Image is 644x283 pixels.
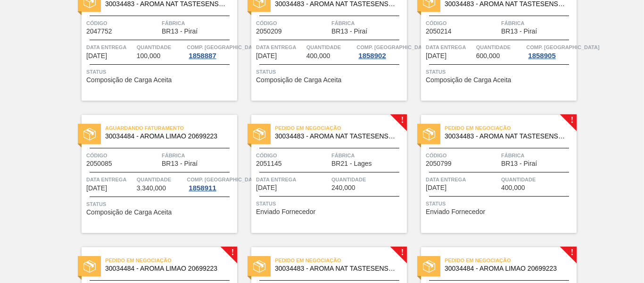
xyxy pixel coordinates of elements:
img: status [423,128,435,140]
span: Composição de Carga Aceita [256,77,341,84]
span: Comp. Carga [526,43,599,52]
span: Código [256,151,329,160]
span: Código [86,18,159,28]
span: 30034483 - AROMA NAT TASTESENSE 20639899 [105,0,230,8]
span: Fábrica [501,18,574,28]
a: Comp. [GEOGRAPHIC_DATA]1858887 [187,43,235,60]
span: 20/10/2025 [86,52,107,60]
span: BR13 - Piraí [162,28,198,35]
span: Data Entrega [256,175,329,184]
span: Comp. Carga [187,175,260,184]
span: BR13 - Piraí [331,28,367,35]
img: status [253,260,265,273]
a: !statusPedido em Negociação30034483 - AROMA NAT TASTESENSE 20639899Código2051145FábricaBR21 - Lag... [237,115,407,233]
span: 30034483 - AROMA NAT TASTESENSE 20639899 [275,0,399,8]
div: 1858905 [526,52,557,60]
span: Comp. Carga [187,43,260,52]
img: status [83,260,96,273]
span: Data Entrega [86,43,134,52]
span: BR13 - Piraí [162,160,198,167]
span: Status [86,199,235,209]
span: Quantidade [137,175,185,184]
span: 30034484 - AROMA LIMAO 20699223 [105,133,230,140]
span: 04/11/2025 [86,185,107,192]
span: Data Entrega [426,175,499,184]
span: Código [426,151,499,160]
span: 03/11/2025 [426,52,446,60]
span: Pedido em Negociação [275,123,407,133]
span: Pedido em Negociação [275,256,407,265]
span: Enviado Fornecedor [426,208,485,215]
span: Quantidade [501,175,574,184]
span: 2050214 [426,28,452,35]
span: 2050799 [426,160,452,167]
span: 17/11/2025 [426,184,446,191]
span: Quantidade [137,43,185,52]
div: 1858911 [187,184,218,192]
span: Enviado Fornecedor [256,208,315,215]
img: status [83,128,96,140]
span: 600,000 [476,52,500,60]
span: BR13 - Piraí [501,28,537,35]
span: Status [256,199,405,208]
span: Fábrica [162,151,235,160]
span: Data Entrega [256,43,304,52]
span: 100,000 [137,52,161,60]
span: 2047752 [86,28,112,35]
span: Status [426,199,574,208]
span: 2050085 [86,160,112,167]
span: 30034483 - AROMA NAT TASTESENSE 20639899 [275,265,399,272]
div: 1858887 [187,52,218,60]
span: 30034484 - AROMA LIMAO 20699223 [445,265,569,272]
a: !statusPedido em Negociação30034483 - AROMA NAT TASTESENSE 20639899Código2050799FábricaBR13 - Pir... [407,115,577,233]
span: Status [426,67,574,77]
span: 30034483 - AROMA NAT TASTESENSE 20639899 [275,133,399,140]
span: 2051145 [256,160,282,167]
span: Comp. Carga [356,43,429,52]
span: Data Entrega [426,43,474,52]
span: BR13 - Piraí [501,160,537,167]
span: Fábrica [501,151,574,160]
span: Composição de Carga Aceita [86,209,172,216]
span: 30034483 - AROMA NAT TASTESENSE 20639899 [445,133,569,140]
div: 1858902 [356,52,388,60]
span: Composição de Carga Aceita [86,77,172,84]
span: Fábrica [162,18,235,28]
span: 20/10/2025 [256,52,277,60]
span: Pedido em Negociação [105,256,237,265]
span: 30034483 - AROMA NAT TASTESENSE 20639899 [445,0,569,8]
span: Quantidade [331,175,405,184]
span: 3.340,000 [137,185,166,192]
img: status [423,260,435,273]
span: Composição de Carga Aceita [426,77,511,84]
span: Fábrica [331,18,405,28]
span: Data Entrega [86,175,134,184]
span: Status [256,67,405,77]
span: Código [86,151,159,160]
span: Aguardando Faturamento [105,123,237,133]
span: 2050209 [256,28,282,35]
span: Pedido em Negociação [445,123,577,133]
span: Status [86,67,235,77]
span: Quantidade [306,43,355,52]
span: Pedido em Negociação [445,256,577,265]
span: Código [426,18,499,28]
span: 400,000 [501,184,525,191]
a: Comp. [GEOGRAPHIC_DATA]1858911 [187,175,235,192]
span: Código [256,18,329,28]
a: Comp. [GEOGRAPHIC_DATA]1858902 [356,43,405,60]
span: 240,000 [331,184,355,191]
img: status [253,128,265,140]
a: statusAguardando Faturamento30034484 - AROMA LIMAO 20699223Código2050085FábricaBR13 - PiraíData E... [67,115,237,233]
span: Fábrica [331,151,405,160]
span: Quantidade [476,43,524,52]
a: Comp. [GEOGRAPHIC_DATA]1858905 [526,43,574,60]
span: BR21 - Lages [331,160,372,167]
span: 30034484 - AROMA LIMAO 20699223 [105,265,230,272]
span: 400,000 [306,52,330,60]
span: 14/11/2025 [256,184,277,191]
